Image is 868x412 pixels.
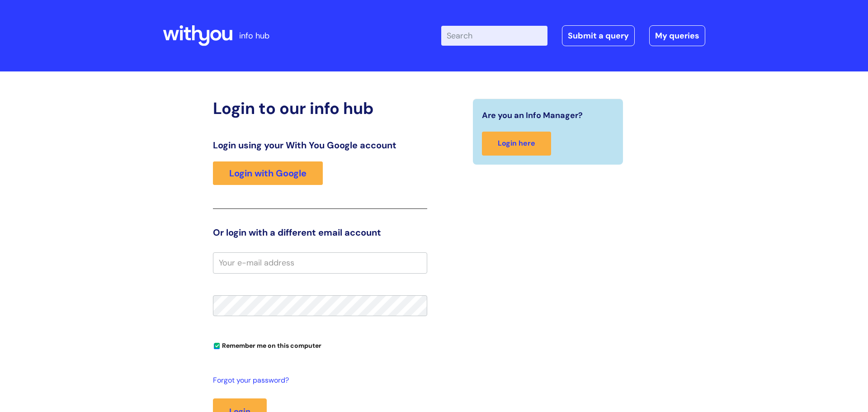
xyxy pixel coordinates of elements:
a: Login here [482,132,551,156]
a: Forgot your password? [213,374,423,387]
h3: Login using your With You Google account [213,140,427,151]
input: Search [441,26,547,46]
a: Submit a query [562,25,635,46]
label: Remember me on this computer [213,340,321,350]
h2: Login to our info hub [213,99,427,118]
input: Your e-mail address [213,252,427,273]
div: You can uncheck this option if you're logging in from a shared device [213,338,427,352]
a: Login with Google [213,161,323,185]
a: My queries [649,25,705,46]
h3: Or login with a different email account [213,227,427,238]
p: info hub [239,28,269,43]
input: Remember me on this computer [214,343,220,349]
span: Are you an Info Manager? [482,108,583,123]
